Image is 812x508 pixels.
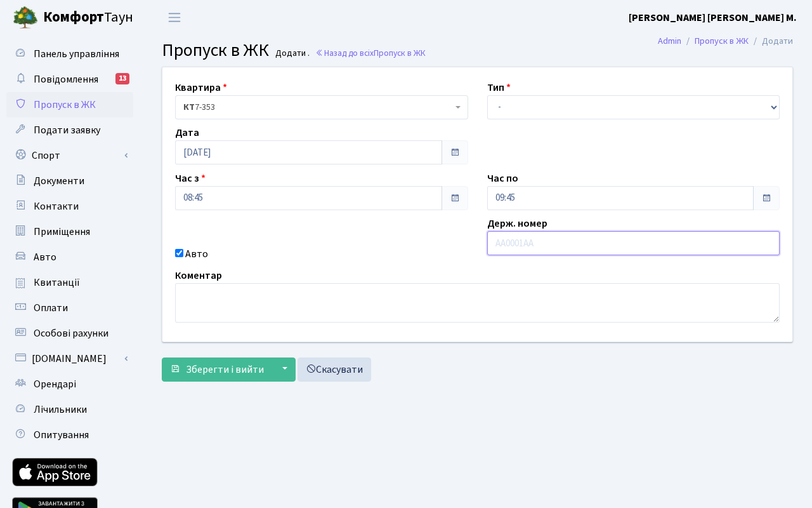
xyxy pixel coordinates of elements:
[43,7,104,27] b: Комфорт
[487,80,511,95] label: Тип
[749,34,793,48] li: Додати
[34,250,56,264] span: Авто
[162,358,272,382] button: Зберегти і вийти
[6,371,133,397] a: Орендарі
[695,34,749,48] a: Пропуск в ЖК
[34,428,89,442] span: Опитування
[6,117,133,143] a: Подати заявку
[6,422,133,448] a: Опитування
[6,397,133,422] a: Лічильники
[183,101,452,114] span: <b>КТ</b>&nbsp;&nbsp;&nbsp;&nbsp;7-353
[175,268,222,283] label: Коментар
[185,246,208,262] label: Авто
[175,80,227,95] label: Квартира
[34,225,90,239] span: Приміщення
[43,7,133,29] span: Таун
[175,171,206,186] label: Час з
[6,194,133,219] a: Контакти
[658,34,681,48] a: Admin
[186,363,264,377] span: Зберегти і вийти
[34,98,96,112] span: Пропуск в ЖК
[487,171,518,186] label: Час по
[34,326,108,340] span: Особові рахунки
[115,73,129,84] div: 13
[273,48,310,59] small: Додати .
[162,37,269,63] span: Пропуск в ЖК
[629,11,797,25] b: [PERSON_NAME] [PERSON_NAME] М.
[6,92,133,117] a: Пропуск в ЖК
[34,123,100,137] span: Подати заявку
[175,125,199,140] label: Дата
[6,244,133,270] a: Авто
[487,231,780,255] input: AA0001AA
[159,7,190,28] button: Переключити навігацію
[34,199,79,213] span: Контакти
[34,377,76,391] span: Орендарі
[34,403,87,417] span: Лічильники
[6,67,133,92] a: Повідомлення13
[34,301,68,315] span: Оплати
[183,101,195,114] b: КТ
[6,270,133,295] a: Квитанції
[34,174,84,188] span: Документи
[34,72,98,86] span: Повідомлення
[639,28,812,55] nav: breadcrumb
[6,168,133,194] a: Документи
[34,47,119,61] span: Панель управління
[6,219,133,244] a: Приміщення
[13,5,38,30] img: logo.png
[315,47,426,59] a: Назад до всіхПропуск в ЖК
[298,358,371,382] a: Скасувати
[487,216,547,231] label: Держ. номер
[6,346,133,371] a: [DOMAIN_NAME]
[6,295,133,321] a: Оплати
[6,321,133,346] a: Особові рахунки
[629,10,797,25] a: [PERSON_NAME] [PERSON_NAME] М.
[175,95,468,119] span: <b>КТ</b>&nbsp;&nbsp;&nbsp;&nbsp;7-353
[374,47,426,59] span: Пропуск в ЖК
[34,276,80,290] span: Квитанції
[6,41,133,67] a: Панель управління
[6,143,133,168] a: Спорт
